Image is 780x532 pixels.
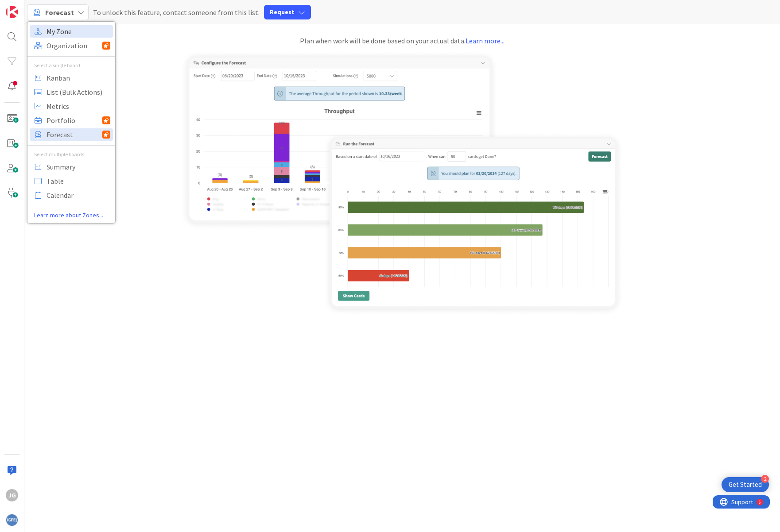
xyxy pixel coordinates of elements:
[264,5,311,19] button: Request
[30,25,113,38] a: My Zone
[27,61,115,70] div: Select a single board
[722,477,769,492] div: Open Get Started checklist, remaining modules: 2
[27,150,115,159] div: Select multiple boards
[47,100,110,113] span: Metrics
[30,114,113,127] a: Portfolio
[30,128,113,141] a: Forecast
[45,8,74,17] span: Forecast
[6,489,18,501] div: JG
[6,6,18,18] img: Visit kanbanzone.com
[47,85,110,99] span: List (Bulk Actions)
[30,86,113,98] a: List (Bulk Actions)
[47,39,102,52] span: Organization
[47,189,110,202] span: Calendar
[30,39,113,52] a: Organization
[30,100,113,112] a: Metrics
[47,160,110,173] span: Summary
[30,189,113,201] a: Calendar
[30,72,113,84] a: Kanban
[47,128,102,141] span: Forecast
[47,174,110,188] span: Table
[46,4,48,11] div: 5
[19,1,40,12] span: Support
[729,480,762,489] div: Get Started
[24,35,780,46] div: Plan when work will be done based on your actual data.
[47,114,102,127] span: Portfolio
[181,50,624,316] img: forecast.png
[47,71,110,85] span: Kanban
[30,161,113,173] a: Summary
[466,36,504,45] a: Learn more...
[6,514,18,526] img: avatar
[761,475,769,483] div: 2
[27,211,115,220] a: Learn more about Zones...
[30,175,113,187] a: Table
[47,25,110,38] span: My Zone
